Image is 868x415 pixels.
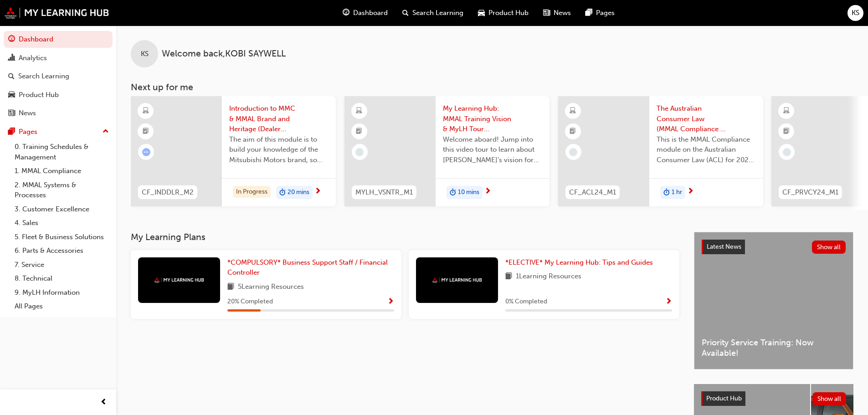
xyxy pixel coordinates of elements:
a: *ELECTIVE* My Learning Hub: Tips and Guides [505,257,657,268]
span: car-icon [478,7,485,19]
div: News [19,108,36,118]
span: booktick-icon [570,126,576,138]
span: news-icon [8,109,15,118]
button: DashboardAnalyticsSearch LearningProduct HubNews [4,29,113,123]
span: learningResourceType_ELEARNING-icon [783,105,790,117]
button: Pages [4,123,113,140]
a: 7. Service [11,258,113,272]
span: book-icon [505,271,512,282]
a: pages-iconPages [578,4,622,22]
span: *COMPULSORY* Business Support Staff / Financial Controller [227,258,388,277]
span: Search Learning [412,8,463,18]
button: Show Progress [387,296,394,307]
a: 9. MyLH Information [11,286,113,300]
span: Introduction to MMC & MMAL Brand and Heritage (Dealer Induction) [229,103,329,134]
div: Pages [19,127,37,137]
div: Analytics [19,53,47,63]
span: Priority Service Training: Now Available! [702,338,846,358]
span: This is the MMAL Compliance module on the Australian Consumer Law (ACL) for 2024. Complete this m... [657,134,756,165]
a: Product HubShow all [701,391,846,406]
span: The Australian Consumer Law (MMAL Compliance - 2024) [657,103,756,134]
span: KS [141,49,149,59]
a: 5. Fleet & Business Solutions [11,230,113,244]
span: search-icon [402,7,409,19]
a: 1. MMAL Compliance [11,164,113,178]
a: Product Hub [4,87,113,103]
span: guage-icon [343,7,349,19]
span: CF_INDDLR_M2 [142,187,194,198]
span: 1 Learning Resources [516,271,581,282]
a: car-iconProduct Hub [471,4,536,22]
span: car-icon [8,91,15,99]
span: booktick-icon [356,126,362,138]
span: guage-icon [8,36,15,44]
button: Show Progress [665,296,672,307]
span: MYLH_VSNTR_M1 [355,187,413,198]
a: MYLH_VSNTR_M1My Learning Hub: MMAL Training Vision & MyLH Tour (Elective)Welcome aboard! Jump int... [344,96,550,206]
span: The aim of this module is to build your knowledge of the Mitsubishi Motors brand, so you can demo... [229,134,329,165]
span: My Learning Hub: MMAL Training Vision & MyLH Tour (Elective) [443,103,542,134]
a: search-iconSearch Learning [395,4,471,22]
span: Dashboard [353,8,388,18]
span: up-icon [103,126,109,138]
span: book-icon [227,282,234,293]
span: next-icon [314,188,321,196]
span: CF_ACL24_M1 [569,187,616,198]
a: All Pages [11,299,113,313]
span: learningResourceType_ELEARNING-icon [356,105,362,117]
a: 2. MMAL Systems & Processes [11,178,113,202]
span: 10 mins [458,187,479,198]
span: *ELECTIVE* My Learning Hub: Tips and Guides [505,258,653,266]
span: 20 % Completed [227,297,273,307]
a: *COMPULSORY* Business Support Staff / Financial Controller [227,257,394,278]
span: learningRecordVerb_NONE-icon [783,148,791,156]
span: Pages [596,8,615,18]
div: Search Learning [18,71,69,82]
div: Product Hub [19,90,59,100]
span: Product Hub [706,395,742,402]
span: pages-icon [586,7,592,19]
span: 5 Learning Resources [238,282,304,293]
span: Welcome aboard! Jump into this video tour to learn about [PERSON_NAME]'s vision for your learning... [443,134,542,165]
span: learningRecordVerb_NONE-icon [569,148,577,156]
h3: My Learning Plans [131,232,679,242]
span: learningResourceType_ELEARNING-icon [570,105,576,117]
span: 1 hr [672,187,682,198]
span: 0 % Completed [505,297,547,307]
a: Analytics [4,50,113,67]
h3: Next up for me [116,82,868,92]
a: News [4,105,113,122]
a: Dashboard [4,31,113,48]
a: news-iconNews [536,4,578,22]
span: learningRecordVerb_NONE-icon [355,148,364,156]
button: Show all [812,241,846,254]
span: prev-icon [100,397,107,408]
a: Latest NewsShow allPriority Service Training: Now Available! [694,232,853,369]
span: CF_PRVCY24_M1 [782,187,838,198]
button: KS [847,5,863,21]
a: 0. Training Schedules & Management [11,140,113,164]
span: pages-icon [8,128,15,136]
span: learningResourceType_ELEARNING-icon [143,105,149,117]
span: news-icon [543,7,550,19]
div: In Progress [233,186,271,198]
a: Search Learning [4,68,113,85]
span: Show Progress [665,298,672,306]
img: mmal [154,277,204,283]
span: KS [852,8,859,18]
span: learningRecordVerb_ATTEMPT-icon [142,148,150,156]
img: mmal [5,7,109,19]
span: next-icon [687,188,694,196]
span: search-icon [8,72,15,81]
button: Show all [812,392,847,405]
span: duration-icon [279,187,286,199]
a: Latest NewsShow all [702,240,846,254]
span: duration-icon [450,187,456,199]
span: News [554,8,571,18]
span: duration-icon [663,187,670,199]
span: 20 mins [288,187,309,198]
a: guage-iconDashboard [335,4,395,22]
a: 6. Parts & Accessories [11,244,113,258]
span: Show Progress [387,298,394,306]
